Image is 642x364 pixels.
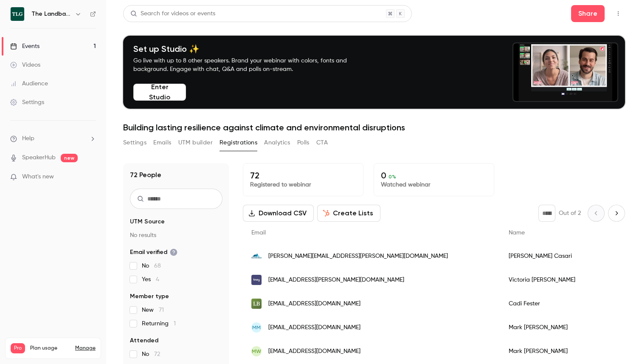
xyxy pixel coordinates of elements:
div: Mark [PERSON_NAME] [500,339,628,363]
button: CTA [316,136,328,150]
a: SpeakerHub [22,153,56,162]
button: Enter Studio [133,84,186,101]
span: New [142,306,164,314]
button: Next page [608,205,625,222]
span: 4 [156,277,159,282]
span: MW [252,347,261,355]
li: help-dropdown-opener [10,134,96,143]
button: Share [571,5,605,22]
button: Create Lists [317,205,380,222]
span: Yes [142,275,159,284]
div: Cadi Fester [500,292,628,316]
img: tirol-kliniken.at [251,251,262,261]
span: Plan usage [30,345,70,352]
span: Pro [11,343,25,353]
img: The Landbanking Group [11,7,24,21]
h4: Set up Studio ✨ [133,44,367,54]
button: Polls [297,136,310,150]
h1: 72 People [130,170,161,180]
button: Registrations [220,136,257,150]
span: 0 % [389,174,396,180]
p: No results [130,231,222,240]
span: new [61,154,78,162]
span: What's new [22,172,54,181]
div: Audience [10,79,48,88]
button: Download CSV [243,205,314,222]
span: Member type [130,292,169,301]
span: No [142,350,160,358]
div: Search for videos or events [130,9,215,18]
span: 1 [174,321,176,327]
img: tiney.co [251,275,262,285]
span: 71 [159,307,164,313]
div: Settings [10,98,44,107]
span: [EMAIL_ADDRESS][PERSON_NAME][DOMAIN_NAME] [268,276,404,285]
span: Email [251,230,266,236]
img: thelandbankinggroup.com [251,299,262,309]
span: [PERSON_NAME][EMAIL_ADDRESS][PERSON_NAME][DOMAIN_NAME] [268,252,448,261]
span: MM [252,324,261,331]
span: [EMAIL_ADDRESS][DOMAIN_NAME] [268,323,360,332]
div: Mark [PERSON_NAME] [500,316,628,339]
div: [PERSON_NAME] Casari [500,244,628,268]
p: Registered to webinar [250,181,356,189]
p: 0 [381,170,487,181]
div: Victoria [PERSON_NAME] [500,268,628,292]
span: Attended [130,336,158,345]
button: Emails [153,136,171,150]
span: 72 [154,351,160,357]
button: Analytics [264,136,290,150]
button: Settings [123,136,146,150]
span: Name [509,230,525,236]
span: 68 [154,263,161,269]
div: Videos [10,61,40,69]
span: Help [22,134,34,143]
p: 72 [250,170,356,181]
div: Events [10,42,39,51]
h1: Building lasting resilience against climate and environmental disruptions [123,122,625,133]
p: Watched webinar [381,181,487,189]
span: Email verified [130,248,177,257]
a: Manage [75,345,96,352]
span: [EMAIL_ADDRESS][DOMAIN_NAME] [268,347,360,356]
span: Returning [142,319,176,328]
span: No [142,262,161,270]
h6: The Landbanking Group [31,10,71,18]
span: [EMAIL_ADDRESS][DOMAIN_NAME] [268,299,360,308]
span: UTM Source [130,217,165,226]
p: Out of 2 [559,209,581,217]
button: UTM builder [178,136,213,150]
p: Go live with up to 8 other speakers. Brand your webinar with colors, fonts and background. Engage... [133,56,367,73]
